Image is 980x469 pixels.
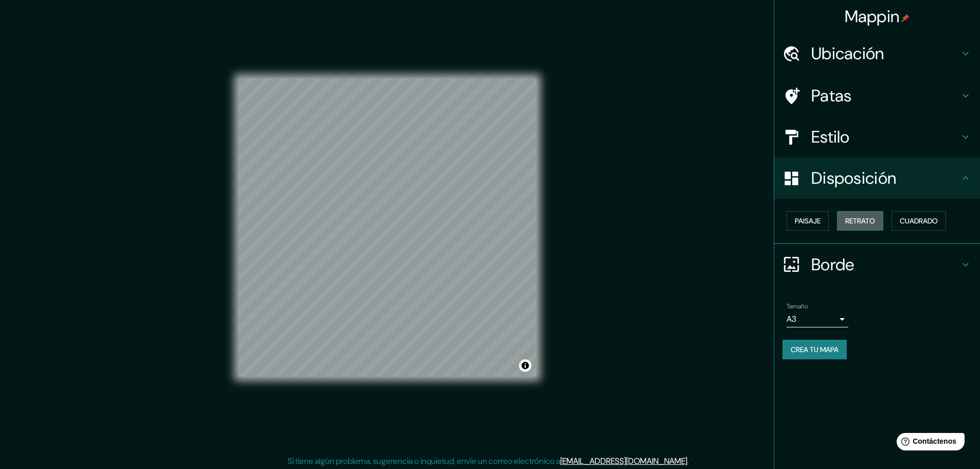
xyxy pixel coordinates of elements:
font: Cuadrado [900,216,938,225]
a: [EMAIL_ADDRESS][DOMAIN_NAME] [560,456,687,466]
font: . [689,455,690,466]
button: Retrato [837,211,883,231]
canvas: Mapa [238,78,537,377]
div: Ubicación [774,33,980,74]
font: Mappin [845,6,900,27]
img: pin-icon.png [901,14,910,22]
div: Patas [774,75,980,116]
button: Crea tu mapa [782,340,847,359]
font: A3 [787,314,796,324]
button: Paisaje [787,211,829,231]
font: Borde [811,254,854,275]
font: Ubicación [811,43,884,64]
div: A3 [787,311,848,327]
font: Crea tu mapa [791,345,839,354]
font: Retrato [845,216,875,225]
div: Disposición [774,158,980,199]
button: Activar o desactivar atribución [519,359,531,372]
font: Patas [811,85,852,107]
div: Estilo [774,116,980,158]
iframe: Lanzador de widgets de ayuda [888,429,969,458]
font: . [690,455,692,466]
button: Cuadrado [892,211,946,231]
font: Disposición [811,167,896,189]
font: Paisaje [795,216,821,225]
div: Borde [774,244,980,285]
font: . [687,456,689,466]
font: Estilo [811,126,850,148]
font: Si tiene algún problema, sugerencia o inquietud, envíe un correo electrónico a [288,456,560,466]
font: Tamaño [787,302,808,310]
